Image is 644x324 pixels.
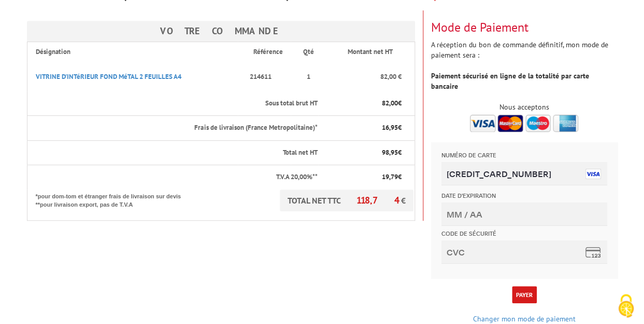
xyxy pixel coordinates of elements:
[10,51,176,58] label: Date d'expiration
[10,10,176,18] label: Numéro de carte
[431,71,589,91] strong: Paiement sécurisé en ligne de la totalité par carte bancaire
[246,47,290,57] p: Référence
[382,148,398,157] span: 98,95
[326,47,413,57] p: Montant net HT
[382,123,398,132] span: 16,95
[382,172,398,181] span: 19,79
[512,286,537,303] button: Payer
[326,123,401,133] p: €
[27,21,415,42] h3: Votre Commande
[431,102,618,112] div: Nous acceptons
[10,89,176,96] label: Code de sécurité
[326,99,401,109] p: €
[27,140,318,165] th: Total net HT
[431,21,618,34] h3: Mode de Paiement
[36,72,181,81] a: VITRINE D'INTéRIEUR FOND MéTAL 2 FEUILLES A4
[10,20,176,43] input: 1234 1234 1234 1234
[10,98,176,122] input: CVC
[36,190,191,209] p: *pour dom-tom et étranger frais de livraison sur devis **pour livraison export, pas de T.V.A
[613,293,639,319] img: Cookies (fenêtre modale)
[326,72,401,82] p: 82,00 €
[36,172,318,182] p: T.V.A 20,00%**
[10,60,176,84] input: MM / AA
[473,314,576,323] a: Changer mon mode de paiement
[27,116,318,141] th: Frais de livraison (France Metropolitaine)*
[423,10,625,324] div: A réception du bon de commande définitif, mon mode de paiement sera :
[356,194,401,206] span: 118,74
[27,91,318,116] th: Sous total brut HT
[280,190,413,211] p: TOTAL NET TTC €
[36,47,237,57] p: Désignation
[299,47,317,57] p: Qté
[326,172,401,182] p: €
[326,148,401,158] p: €
[470,115,578,132] img: accepted.png
[382,99,398,107] span: 82,00
[246,67,290,87] p: 214611
[608,289,644,324] button: Cookies (fenêtre modale)
[299,72,317,82] p: 1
